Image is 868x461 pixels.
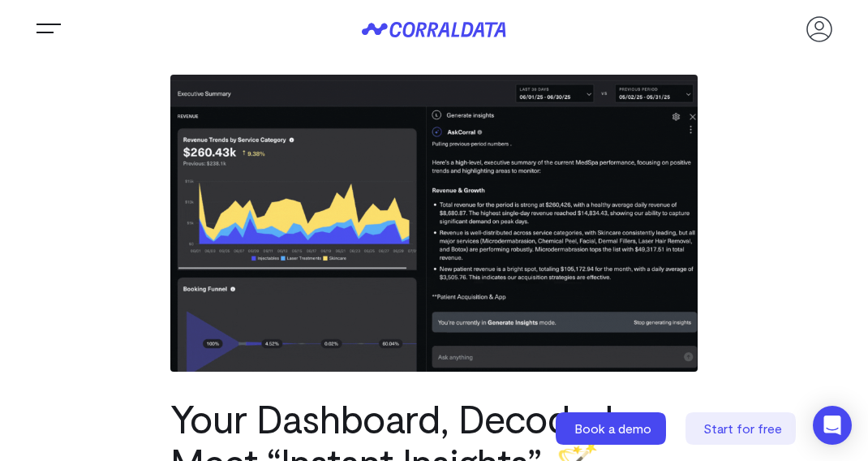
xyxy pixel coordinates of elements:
span: Book a demo [574,420,651,436]
span: Start for free [703,420,782,436]
a: Book a demo [556,412,669,445]
div: Open Intercom Messenger [813,406,852,445]
a: Start for free [685,412,799,445]
button: Trigger Menu [32,13,65,45]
